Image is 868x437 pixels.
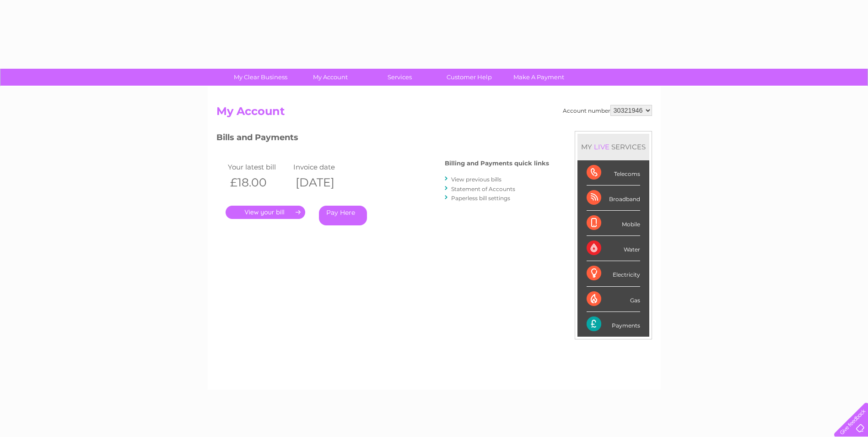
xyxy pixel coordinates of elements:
[216,131,549,147] h3: Bills and Payments
[563,105,652,116] div: Account number
[592,142,611,151] div: LIVE
[587,312,640,337] div: Payments
[216,105,652,122] h2: My Account
[587,287,640,312] div: Gas
[445,160,549,167] h4: Billing and Payments quick links
[577,134,649,160] div: MY SERVICES
[362,69,437,86] a: Services
[587,160,640,186] div: Telecoms
[501,69,577,86] a: Make A Payment
[292,69,368,86] a: My Account
[587,261,640,286] div: Electricity
[587,186,640,211] div: Broadband
[226,161,291,173] td: Your latest bill
[291,161,357,173] td: Invoice date
[223,69,298,86] a: My Clear Business
[226,206,305,219] a: .
[226,173,291,192] th: £18.00
[451,195,510,202] a: Paperless bill settings
[319,206,367,225] a: Pay Here
[587,236,640,261] div: Water
[451,186,515,192] a: Statement of Accounts
[451,176,501,183] a: View previous bills
[431,69,507,86] a: Customer Help
[291,173,357,192] th: [DATE]
[587,211,640,236] div: Mobile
